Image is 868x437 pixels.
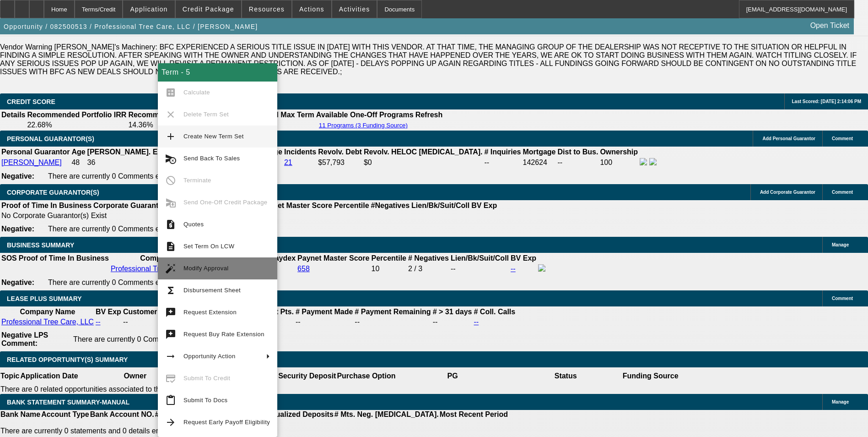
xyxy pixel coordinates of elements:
span: Add Corporate Guarantor [760,190,815,195]
b: Corporate Guarantor [93,202,166,209]
b: Incidents [284,148,316,156]
span: Set Term On LCW [183,243,234,250]
span: Actions [299,5,324,13]
th: Available One-Off Programs [316,110,414,120]
img: facebook-icon.png [538,264,545,272]
b: # Inquiries [484,148,521,156]
span: PERSONAL GUARANTOR(S) [7,135,94,142]
b: # Negatives [408,254,449,262]
span: Create New Term Set [183,133,244,140]
td: No Corporate Guarantor(s) Exist [1,211,501,220]
mat-icon: content_paste [165,395,176,406]
span: Opportunity / 082500513 / Professional Tree Care, LLC / [PERSON_NAME] [4,23,258,30]
th: Bank Account NO. [90,410,155,419]
span: Disbursement Sheet [183,287,241,294]
b: Revolv. HELOC [MEDICAL_DATA]. [364,148,483,156]
b: Lien/Bk/Suit/Coll [451,254,509,262]
b: Company [140,254,173,262]
b: # Coll. Calls [474,308,515,316]
th: Security Deposit [278,367,336,385]
th: Owner [79,367,192,385]
button: Activities [332,0,377,18]
b: Lien/Bk/Suit/Coll [411,202,469,209]
button: Resources [242,0,291,18]
button: Credit Package [176,0,241,18]
th: Funding Source [622,367,679,385]
b: Company Name [20,308,75,316]
th: Proof of Time In Business [1,201,92,210]
img: linkedin-icon.png [649,158,657,165]
b: Percentile [334,202,369,209]
td: 100 [599,158,638,168]
th: Most Recent Period [439,410,508,419]
mat-icon: arrow_right_alt [165,351,176,362]
b: Paynet Master Score [297,254,369,262]
td: -- [450,264,509,274]
span: Opportunity Action [183,353,236,360]
span: Request Buy Rate Extension [183,331,264,338]
td: $0 [363,158,483,168]
th: SOS [1,254,17,263]
b: Revolv. Debt [318,148,362,156]
b: Paydex [270,254,296,262]
b: Dist to Bus. [558,148,598,156]
td: 36 [87,158,167,168]
mat-icon: request_quote [165,219,176,230]
span: Manage [832,399,849,404]
b: #Negatives [371,202,410,209]
mat-icon: arrow_forward [165,417,176,428]
span: Resources [249,5,285,13]
span: Comment [832,136,853,141]
div: 10 [371,265,406,273]
td: 14.36% [128,120,225,130]
th: Recommended One Off IRR [128,110,225,120]
a: -- [474,318,479,326]
mat-icon: auto_fix_high [165,263,176,274]
td: -- [484,158,521,168]
th: Details [1,110,26,120]
span: Last Scored: [DATE] 2:14:06 PM [792,99,861,104]
div: Term - 5 [158,63,277,82]
b: Negative: [1,172,34,180]
th: Account Type [41,410,90,419]
b: Personal Guarantor [1,148,70,156]
span: There are currently 0 Comments entered on this opportunity [48,225,242,233]
span: BUSINESS SUMMARY [7,241,74,249]
b: Customer Since [123,308,179,316]
b: BV Exp [511,254,536,262]
th: Application Date [20,367,78,385]
mat-icon: cancel_schedule_send [165,153,176,164]
b: # > 31 days [433,308,472,316]
b: # Payment Made [296,308,353,316]
mat-icon: functions [165,285,176,296]
th: Recommended Portfolio IRR [27,110,127,120]
img: facebook-icon.png [640,158,647,165]
b: Negative LPS Comment: [1,331,48,347]
mat-icon: add [165,131,176,142]
span: Credit Package [183,5,234,13]
a: 21 [284,158,292,166]
button: Actions [292,0,331,18]
span: Add Personal Guarantor [762,136,815,141]
a: 658 [297,265,310,273]
a: -- [511,265,516,273]
a: -- [96,318,101,326]
th: Purchase Option [336,367,396,385]
span: RELATED OPPORTUNITY(S) SUMMARY [7,356,128,363]
b: Percentile [371,254,406,262]
span: There are currently 0 Comments entered on this opportunity [48,279,242,286]
td: 142624 [523,158,556,168]
td: -- [270,264,296,274]
button: 11 Programs (3 Funding Source) [316,121,410,129]
div: 2 / 3 [408,265,449,273]
b: Age [71,148,85,156]
span: CORPORATE GUARANTOR(S) [7,189,99,196]
b: Mortgage [523,148,556,156]
th: # Of Periods [155,410,199,419]
b: BV Exp [96,308,121,316]
b: [PERSON_NAME]. EST [87,148,167,156]
span: LEASE PLUS SUMMARY [7,295,82,302]
th: # Mts. Neg. [MEDICAL_DATA]. [334,410,439,419]
b: Negative: [1,225,34,233]
a: Professional Tree Care, LLC [1,318,94,326]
